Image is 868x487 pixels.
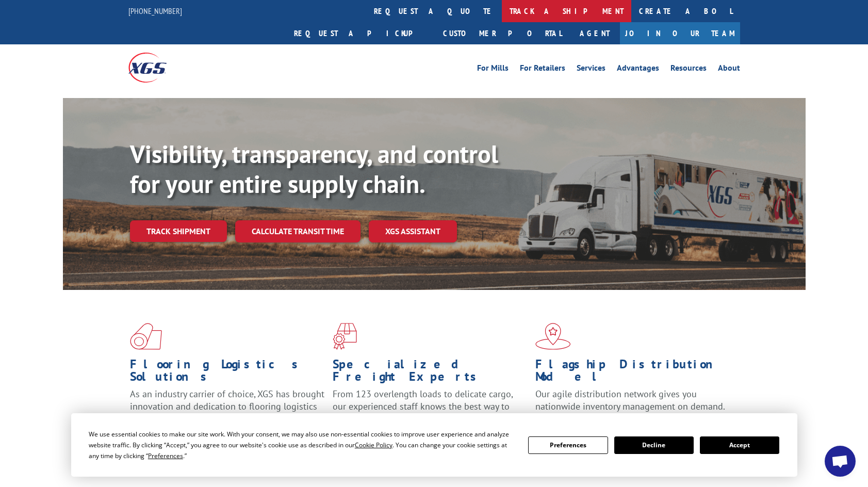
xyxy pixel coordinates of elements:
[435,22,569,44] a: Customer Portal
[535,388,725,412] span: Our agile distribution network gives you nationwide inventory management on demand.
[369,220,457,242] a: XGS ASSISTANT
[617,64,659,75] a: Advantages
[520,64,565,75] a: For Retailers
[333,323,357,350] img: xgs-icon-focused-on-flooring-red
[89,429,516,461] div: We use essential cookies to make our site work. With your consent, we may also use non-essential ...
[569,22,620,44] a: Agent
[355,441,392,449] span: Cookie Policy
[670,64,707,75] a: Resources
[130,388,324,425] span: As an industry carrier of choice, XGS has brought innovation and dedication to flooring logistics...
[235,220,361,242] a: Calculate transit time
[333,388,528,434] p: From 123 overlength loads to delicate cargo, our experienced staff knows the best way to move you...
[130,220,227,242] a: Track shipment
[528,436,608,454] button: Preferences
[825,446,856,477] div: Open chat
[286,22,435,44] a: Request a pickup
[130,138,498,200] b: Visibility, transparency, and control for your entire supply chain.
[614,436,694,454] button: Decline
[577,64,605,75] a: Services
[620,22,740,44] a: Join Our Team
[535,358,730,388] h1: Flagship Distribution Model
[718,64,740,75] a: About
[477,64,509,75] a: For Mills
[148,451,183,460] span: Preferences
[130,358,325,388] h1: Flooring Logistics Solutions
[130,323,162,350] img: xgs-icon-total-supply-chain-intelligence-red
[535,323,571,350] img: xgs-icon-flagship-distribution-model-red
[333,358,528,388] h1: Specialized Freight Experts
[128,6,182,16] a: [PHONE_NUMBER]
[700,436,779,454] button: Accept
[71,413,797,477] div: Cookie Consent Prompt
